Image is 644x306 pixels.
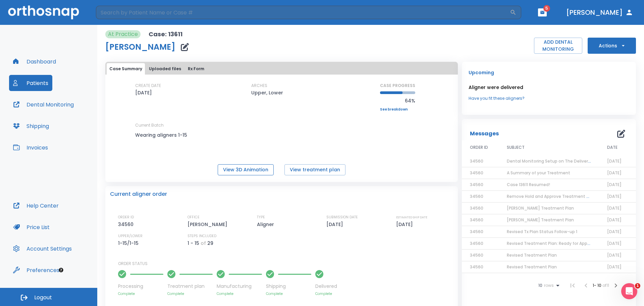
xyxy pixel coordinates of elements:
[588,38,636,54] button: Actions
[9,96,78,113] button: Dental Monitoring
[201,239,206,247] p: of
[149,30,182,38] p: Case: 13611
[534,38,582,54] button: ADD DENTAL MONITORING
[34,294,52,301] span: Logout
[118,220,136,228] p: 34560
[167,283,213,290] p: Treatment plan
[9,241,76,257] a: Account Settings
[315,283,337,290] p: Delivered
[135,131,196,139] p: Wearing aligners 1-15
[396,220,415,228] p: [DATE]
[9,53,60,70] button: Dashboard
[607,158,622,164] span: [DATE]
[507,252,557,258] span: Revised Treatment Plan
[507,264,557,270] span: Revised Treatment Plan
[9,198,63,214] button: Help Center
[167,291,213,296] p: Complete
[380,97,415,105] p: 64%
[8,5,79,19] img: Orthosnap
[380,83,415,89] p: CASE PROGRESS
[635,283,640,289] span: 1
[187,233,216,239] p: STEPS INCLUDED
[470,158,483,164] span: 34560
[118,214,134,220] p: ORDER ID
[396,214,427,220] p: ESTIMATED SHIP DATE
[607,229,622,234] span: [DATE]
[218,164,274,175] button: View 3D Animation
[470,252,483,258] span: 34560
[470,241,483,246] span: 34560
[507,193,595,199] span: Remove Hold and Approve Treatment Plan
[507,170,570,176] span: A Summary of your Treatment
[185,63,207,75] button: Rx Form
[58,267,64,273] div: Tooltip anchor
[118,261,453,267] p: ORDER STATUS
[135,89,152,97] p: [DATE]
[380,107,415,112] a: See breakdown
[9,75,52,91] button: Patients
[542,283,554,288] span: rows
[538,283,542,288] span: 10
[607,193,622,199] span: [DATE]
[108,30,138,38] p: At Practice
[207,239,213,247] p: 29
[621,283,637,299] iframe: Intercom live chat
[9,219,54,235] button: Price List
[469,83,629,91] p: Aligner were delivered
[607,182,622,187] span: [DATE]
[326,214,358,220] p: SUBMISSION DATE
[507,241,597,246] span: Revised Treatment Plan: Ready for Approval
[607,252,622,258] span: [DATE]
[593,282,602,288] span: 1 - 10
[107,63,145,75] button: Case Summary
[507,217,574,223] span: [PERSON_NAME] Treatment Plan
[266,283,311,290] p: Shipping
[9,262,63,278] button: Preferences
[470,170,483,176] span: 34560
[146,63,184,75] button: Uploaded files
[96,6,510,19] input: Search by Patient Name or Case #
[470,193,483,199] span: 34560
[507,182,550,187] span: Case 13611 Resumed!
[9,118,53,134] button: Shipping
[326,220,345,228] p: [DATE]
[251,83,267,89] p: ARCHES
[105,43,175,51] h1: [PERSON_NAME]
[469,95,629,101] a: Have you fit these aligners?
[607,170,622,176] span: [DATE]
[607,144,618,150] span: DATE
[135,122,196,128] p: Current Batch
[118,283,163,290] p: Processing
[563,6,636,18] button: [PERSON_NAME]
[470,130,499,138] p: Messages
[217,283,262,290] p: Manufacturing
[507,229,577,234] span: Revised Tx Plan Status Follow-up 1
[470,264,483,270] span: 34560
[469,69,629,77] p: Upcoming
[607,264,622,270] span: [DATE]
[9,139,52,156] button: Invoices
[607,241,622,246] span: [DATE]
[607,205,622,211] span: [DATE]
[217,291,262,296] p: Complete
[315,291,337,296] p: Complete
[118,233,143,239] p: UPPER/LOWER
[107,63,457,75] div: tabs
[602,282,609,288] span: of 11
[257,220,276,228] p: Aligner
[507,205,574,211] span: [PERSON_NAME] Treatment Plan
[470,205,483,211] span: 34560
[251,89,283,97] p: Upper, Lower
[187,214,200,220] p: OFFICE
[507,158,599,164] span: Dental Monitoring Setup on The Delivery Day
[470,144,488,150] span: ORDER ID
[607,217,622,223] span: [DATE]
[470,217,483,223] span: 34560
[470,182,483,187] span: 34560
